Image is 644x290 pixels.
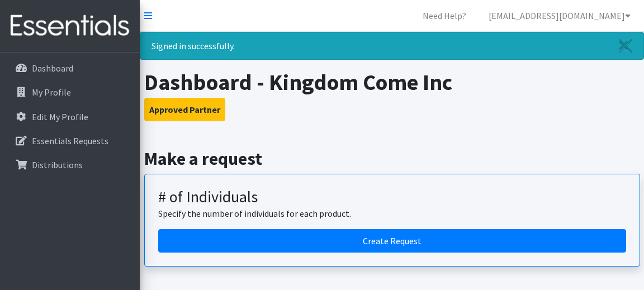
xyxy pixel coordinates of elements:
[32,63,73,74] p: Dashboard
[32,111,88,122] p: Edit My Profile
[4,7,135,45] img: HumanEssentials
[158,188,626,207] h3: # of Individuals
[4,130,135,152] a: Essentials Requests
[480,4,640,27] a: [EMAIL_ADDRESS][DOMAIN_NAME]
[140,32,644,60] div: Signed in successfully.
[608,32,643,59] a: Close
[4,154,135,176] a: Distributions
[4,57,135,79] a: Dashboard
[4,106,135,128] a: Edit My Profile
[32,87,71,98] p: My Profile
[32,135,108,146] p: Essentials Requests
[414,4,475,27] a: Need Help?
[144,98,225,121] button: Approved Partner
[32,159,83,170] p: Distributions
[158,229,626,253] a: Create a request by number of individuals
[144,148,640,169] h2: Make a request
[158,207,626,220] p: Specify the number of individuals for each product.
[144,69,640,96] h1: Dashboard - Kingdom Come Inc
[4,81,135,103] a: My Profile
